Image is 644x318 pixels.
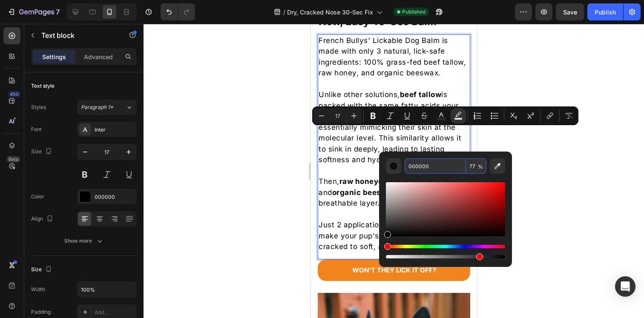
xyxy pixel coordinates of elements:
div: Undo/Redo [161,3,195,20]
div: Padding [31,308,51,316]
button: Show more [31,233,137,249]
div: 450 [8,91,20,97]
div: Text style [31,82,55,90]
p: 7 [56,7,60,17]
div: Hue [386,245,505,248]
div: Width [31,286,45,293]
div: Publish [595,8,616,17]
div: Show more [64,237,104,245]
span: Dry, Cracked Nose 30-Sec Fix [287,8,373,17]
div: Open Intercom Messenger [615,276,635,297]
input: E.g FFFFFF [405,158,466,174]
span: / [283,8,285,17]
button: 7 [3,3,63,20]
button: Publish [587,3,623,20]
span: Published [402,8,425,16]
iframe: To enrich screen reader interactions, please activate Accessibility in Grammarly extension settings [311,24,477,318]
p: Settings [42,52,66,61]
div: Font [31,126,42,133]
button: Save [556,3,584,20]
div: 000000 [95,193,135,201]
div: Editor contextual toolbar [312,106,578,125]
div: Inter [95,126,135,134]
div: Color [31,193,44,201]
div: Beta [6,156,20,163]
button: Paragraph 1* [77,100,137,115]
div: Add... [95,309,135,316]
div: Size [31,264,54,275]
div: Styles [31,103,46,111]
div: Align [31,213,55,225]
p: Text block [41,30,114,40]
span: % [478,162,483,172]
div: Size [31,146,54,158]
span: Paragraph 1* [81,103,113,111]
p: Advanced [84,52,113,61]
input: Auto [78,282,136,297]
span: Save [563,9,577,16]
